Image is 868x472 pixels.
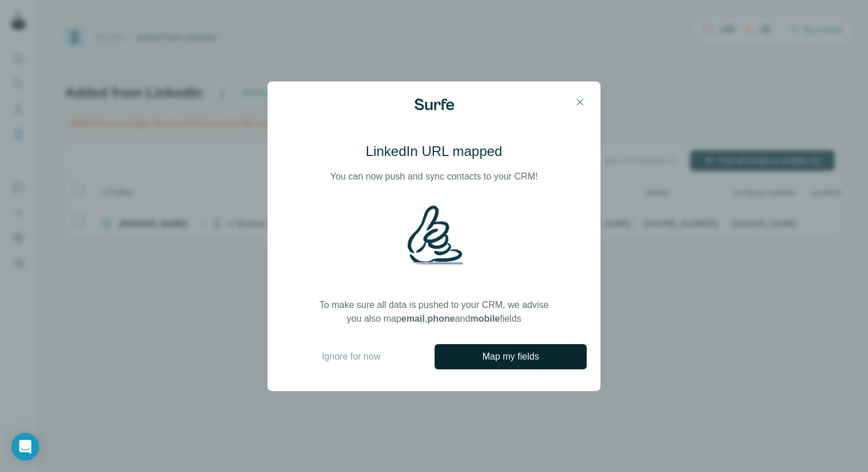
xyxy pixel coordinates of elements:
[321,350,380,364] span: Ignore for now
[403,204,465,266] img: Illustration - Shaka
[427,314,455,323] strong: phone
[281,350,421,364] button: Ignore for now
[482,350,539,364] span: Map my fields
[414,99,454,111] img: Surfe Logo
[319,298,549,326] p: To make sure all data is pushed to your CRM, we advise you also map , and fields
[470,314,500,323] strong: mobile
[11,433,39,461] div: Open Intercom Messenger
[366,142,502,161] h3: LinkedIn URL mapped
[401,314,425,323] strong: email
[330,170,537,184] p: You can now push and sync contacts to your CRM!
[435,344,587,369] button: Map my fields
